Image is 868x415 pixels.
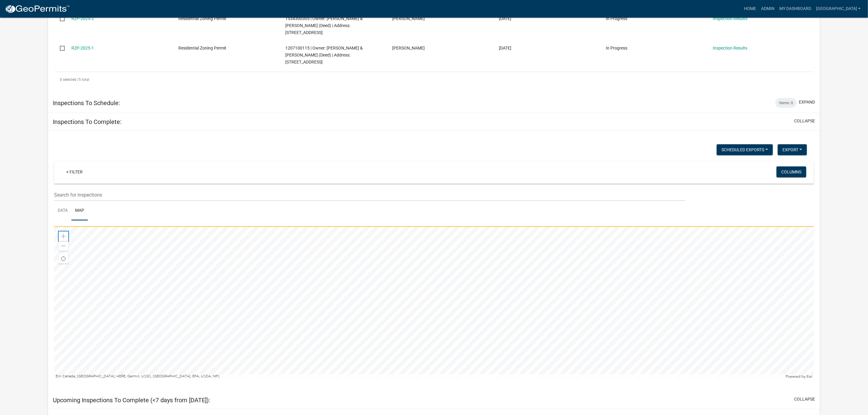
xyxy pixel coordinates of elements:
[799,99,815,105] button: expand
[54,374,784,379] div: Esri Canada, [GEOGRAPHIC_DATA], HERE, Garmin, USGS, [GEOGRAPHIC_DATA], EPA, USDA, NPS
[54,189,686,201] input: Search for inspections
[61,166,87,177] a: + Filter
[285,16,363,35] span: 1534300305 | Owner: LONG, JAMES & PAULA A (Deed) | Address: 33814 650TH AVE
[53,99,120,107] h5: Inspections To Schedule:
[777,3,814,15] a: My Dashboard
[499,46,512,50] span: 09/02/2025
[778,144,807,155] button: Export
[71,201,88,221] a: Map
[54,72,814,87] div: 5 total
[71,46,94,50] a: RZP-2025-1
[178,16,226,21] span: Residential Zoning Permit
[178,46,226,50] span: Residential Zoning Permit
[392,16,425,21] span: Aubrey Green
[60,77,79,82] span: 0 selected /
[54,201,71,221] a: Data
[392,46,425,50] span: Dennis
[777,166,806,177] button: Columns
[499,16,512,21] span: 09/23/2025
[53,118,122,125] h5: Inspections To Complete:
[775,98,797,108] div: Items: 0
[784,374,814,379] div: Powered by
[48,131,820,391] div: collapse
[742,3,759,15] a: Home
[814,3,863,15] a: [GEOGRAPHIC_DATA]
[59,241,68,251] div: Zoom out
[53,396,210,404] h5: Upcoming Inspections To Complete (<7 days from [DATE]):
[807,374,812,379] a: Esri
[285,46,363,64] span: 1207100115 | Owner: VAUGHN, DENNIS & CHRIS (Deed) | Address: 68062 LINCOLN HIGHWAY
[713,16,747,21] a: Inspection Results
[794,396,815,403] button: collapse
[713,46,747,50] a: Inspection Results
[59,254,68,264] div: Find my location
[717,144,773,155] button: Scheduled Exports
[606,16,627,21] span: In Progress
[59,232,68,241] div: Zoom in
[71,16,94,21] a: RZP-2025-2
[759,3,777,15] a: Admin
[794,118,815,124] button: collapse
[606,46,627,50] span: In Progress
